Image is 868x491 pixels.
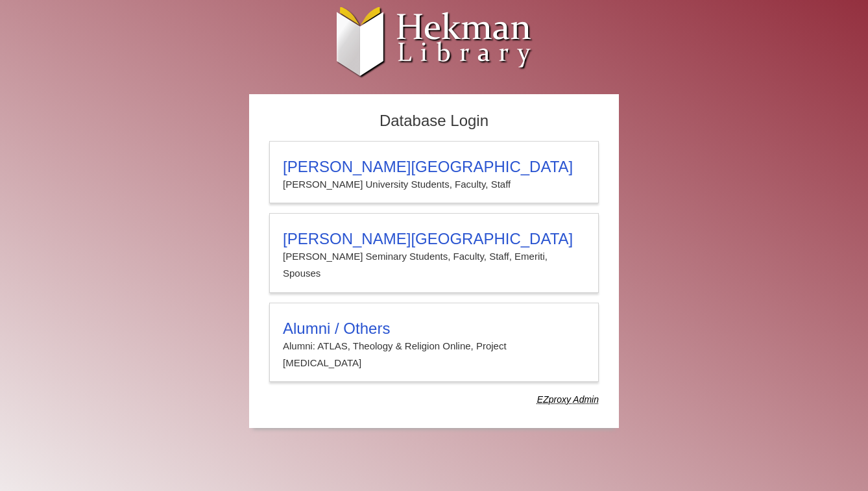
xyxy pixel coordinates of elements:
a: [PERSON_NAME][GEOGRAPHIC_DATA][PERSON_NAME] Seminary Students, Faculty, Staff, Emeriti, Spouses [269,213,599,293]
dfn: Use Alumni login [537,394,599,405]
h3: [PERSON_NAME][GEOGRAPHIC_DATA] [283,230,585,248]
summary: Alumni / OthersAlumni: ATLAS, Theology & Religion Online, Project [MEDICAL_DATA] [283,320,585,372]
a: [PERSON_NAME][GEOGRAPHIC_DATA][PERSON_NAME] University Students, Faculty, Staff [269,141,599,203]
h3: [PERSON_NAME][GEOGRAPHIC_DATA] [283,158,585,176]
p: Alumni: ATLAS, Theology & Religion Online, Project [MEDICAL_DATA] [283,338,585,372]
p: [PERSON_NAME] Seminary Students, Faculty, Staff, Emeriti, Spouses [283,248,585,283]
h3: Alumni / Others [283,320,585,338]
h2: Database Login [263,108,605,134]
p: [PERSON_NAME] University Students, Faculty, Staff [283,176,585,193]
